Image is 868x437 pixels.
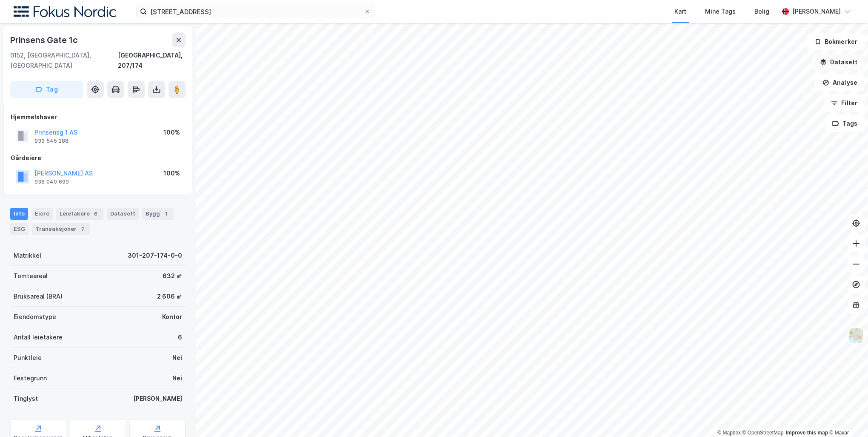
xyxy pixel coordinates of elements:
div: Nei [172,353,182,363]
div: Festegrunn [14,373,47,383]
div: 1 [162,210,170,218]
div: Kontor [162,312,182,322]
div: 933 545 288 [34,138,69,144]
div: Bolig [754,6,769,17]
div: Kontrollprogram for chat [825,396,868,437]
button: Datasett [813,54,865,71]
button: Filter [824,95,865,112]
div: 100% [163,168,180,178]
div: 301-207-174-0-0 [128,250,182,261]
div: Prinsens Gate 1c [10,33,80,47]
div: Kart [674,6,686,17]
button: Tag [10,81,83,98]
div: Info [10,208,28,220]
div: Datasett [107,208,139,220]
input: Søk på adresse, matrikkel, gårdeiere, leietakere eller personer [147,5,364,18]
div: 632 ㎡ [163,271,182,281]
div: Bruksareal (BRA) [14,291,63,302]
div: Mine Tags [705,6,736,17]
div: 938 040 699 [34,178,69,185]
div: 100% [163,127,180,138]
div: 6 [91,210,100,218]
a: Improve this map [786,430,828,436]
div: 0152, [GEOGRAPHIC_DATA], [GEOGRAPHIC_DATA] [10,50,118,71]
a: Mapbox [717,430,741,436]
a: OpenStreetMap [742,430,784,436]
button: Tags [825,115,865,132]
div: Matrikkel [14,250,41,261]
img: fokus-nordic-logo.8a93422641609758e4ac.png [14,6,116,17]
div: Punktleie [14,353,42,363]
div: [PERSON_NAME] [792,6,841,17]
img: Z [848,328,864,344]
div: Nei [172,373,182,383]
div: 2 606 ㎡ [157,291,182,302]
div: Antall leietakere [14,332,63,342]
div: Leietakere [56,208,103,220]
button: Bokmerker [807,33,865,50]
div: 6 [178,332,182,342]
div: 7 [78,225,87,233]
div: Tomteareal [14,271,48,281]
div: Bygg [142,208,174,220]
div: [PERSON_NAME] [133,394,182,404]
div: [GEOGRAPHIC_DATA], 207/174 [118,50,186,71]
div: Gårdeiere [11,153,185,163]
div: Eiere [31,208,53,220]
div: Tinglyst [14,394,38,404]
div: Hjemmelshaver [11,112,185,122]
button: Analyse [815,74,865,91]
div: Transaksjoner [32,223,90,235]
div: Eiendomstype [14,312,56,322]
iframe: Chat Widget [825,396,868,437]
div: ESG [10,223,29,235]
